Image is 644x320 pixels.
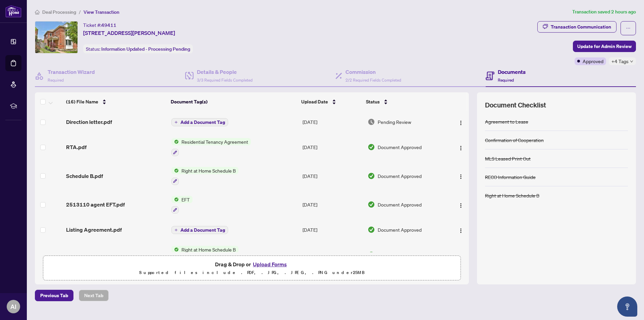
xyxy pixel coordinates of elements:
[171,118,228,127] button: Add a Document Tag
[180,120,225,125] span: Add a Document Tag
[368,201,375,208] img: Document Status
[458,174,464,179] img: Logo
[168,92,299,111] th: Document Tag(s)
[300,190,365,219] td: [DATE]
[378,118,411,126] span: Pending Review
[48,68,95,76] h4: Transaction Wizard
[35,10,40,14] span: home
[300,240,365,269] td: [DATE]
[458,120,464,126] img: Logo
[171,196,193,214] button: Status IconEFT
[455,171,466,181] button: Logo
[171,118,228,126] button: Add a Document Tag
[66,226,122,234] span: Listing Agreement.pdf
[299,92,363,111] th: Upload Date
[498,68,526,76] h4: Documents
[378,172,422,180] span: Document Approved
[79,290,109,301] button: Next Tab
[5,5,21,17] img: logo
[363,92,444,111] th: Status
[617,296,637,317] button: Open asap
[300,162,365,190] td: [DATE]
[455,199,466,210] button: Logo
[300,133,365,162] td: [DATE]
[66,200,125,209] span: 2513110 agent EFT.pdf
[455,224,466,235] button: Logo
[485,173,536,181] div: RECO Information Guide
[378,226,422,233] span: Document Approved
[179,196,193,203] span: EFT
[40,290,68,301] span: Previous Tab
[630,60,633,63] span: down
[611,57,629,65] span: +4 Tags
[485,192,539,199] div: Right at Home Schedule B
[573,41,636,52] button: Update for Admin Review
[366,98,380,105] span: Status
[368,118,375,126] img: Document Status
[35,21,77,53] img: IMG-W12319430_1.jpg
[66,251,103,259] span: Schedule B.pdf
[171,167,238,185] button: Status IconRight at Home Schedule B
[458,228,464,233] img: Logo
[83,44,193,53] div: Status:
[43,256,461,281] span: Drag & Drop orUpload FormsSupported files include .PDF, .JPG, .JPEG, .PNG under25MB
[83,21,116,29] div: Ticket #:
[251,260,289,269] button: Upload Forms
[174,228,178,232] span: plus
[345,78,401,83] span: 2/2 Required Fields Completed
[368,226,375,233] img: Document Status
[83,29,175,37] span: [STREET_ADDRESS][PERSON_NAME]
[368,251,375,259] img: Document Status
[368,172,375,180] img: Document Status
[48,78,64,83] span: Required
[485,155,531,162] div: MLS Leased Print Out
[171,246,238,264] button: Status IconRight at Home Schedule B
[378,251,422,259] span: Document Approved
[35,290,73,301] button: Previous Tab
[215,260,289,269] span: Drag & Drop or
[455,117,466,127] button: Logo
[171,138,179,145] img: Status Icon
[458,203,464,208] img: Logo
[498,78,514,83] span: Required
[171,196,179,203] img: Status Icon
[485,118,528,125] div: Agreement to Lease
[455,249,466,260] button: Logo
[551,21,611,32] div: Transaction Communication
[79,8,81,16] li: /
[300,219,365,240] td: [DATE]
[197,78,253,83] span: 3/3 Required Fields Completed
[84,9,119,15] span: View Transaction
[345,68,401,76] h4: Commission
[577,41,632,52] span: Update for Admin Review
[42,9,76,15] span: Deal Processing
[179,246,238,253] span: Right at Home Schedule B
[583,57,603,65] span: Approved
[378,201,422,208] span: Document Approved
[378,143,422,151] span: Document Approved
[455,142,466,152] button: Logo
[485,136,544,144] div: Confirmation of Cooperation
[66,172,103,180] span: Schedule B.pdf
[63,92,168,111] th: (16) File Name
[179,138,251,145] span: Residential Tenancy Agreement
[301,98,328,105] span: Upload Date
[171,225,228,234] button: Add a Document Tag
[171,167,179,174] img: Status Icon
[300,111,365,133] td: [DATE]
[537,21,616,33] button: Transaction Communication
[66,118,112,126] span: Direction letter.pdf
[101,46,190,52] span: Information Updated - Processing Pending
[171,246,179,253] img: Status Icon
[10,302,16,311] span: AI
[572,8,636,16] article: Transaction saved 2 hours ago
[179,167,238,174] span: Right at Home Schedule B
[66,143,87,151] span: RTA.pdf
[458,145,464,151] img: Logo
[171,226,228,234] button: Add a Document Tag
[174,121,178,124] span: plus
[171,138,251,156] button: Status IconResidential Tenancy Agreement
[47,269,457,277] p: Supported files include .PDF, .JPG, .JPEG, .PNG under 25 MB
[626,26,631,31] span: ellipsis
[66,98,98,105] span: (16) File Name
